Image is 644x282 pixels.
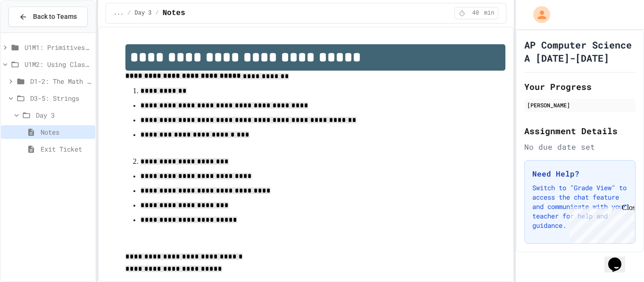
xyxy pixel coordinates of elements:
span: D1-2: The Math Class [30,76,91,86]
span: Back to Teams [33,12,77,22]
span: Day 3 [135,9,152,17]
h2: Your Progress [524,80,636,93]
span: min [484,9,495,17]
iframe: chat widget [566,203,635,243]
div: My Account [523,4,553,25]
span: U1M1: Primitives, Variables, Basic I/O [25,42,91,52]
div: No due date set [524,141,636,153]
span: 40 [468,9,483,17]
div: [PERSON_NAME] [527,101,633,109]
span: U1M2: Using Classes and Objects [25,59,91,69]
p: Switch to "Grade View" to access the chat feature and communicate with your teacher for help and ... [532,183,627,230]
span: Exit Ticket [41,144,91,154]
button: Back to Teams [8,7,88,27]
span: Notes [163,8,185,19]
h3: Need Help? [532,168,627,179]
iframe: chat widget [604,244,635,273]
h1: AP Computer Science A [DATE]-[DATE] [524,38,636,64]
span: ... [114,9,124,17]
span: D3-5: Strings [30,93,91,103]
h2: Assignment Details [524,124,636,137]
span: / [156,9,159,17]
span: Notes [41,127,91,137]
span: Day 3 [36,110,91,120]
span: / [127,9,131,17]
div: Chat with us now!Close [4,4,65,60]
